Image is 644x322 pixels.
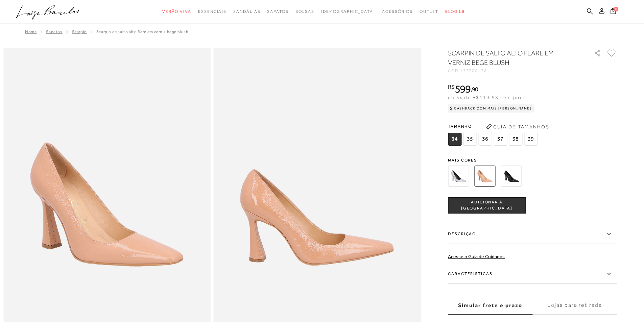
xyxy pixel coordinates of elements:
a: categoryNavScreenReaderText [295,5,314,18]
button: ADICIONAR À [GEOGRAPHIC_DATA] [448,197,526,214]
a: categoryNavScreenReaderText [162,5,191,18]
label: Descrição [448,224,617,244]
i: R$ [448,84,455,90]
img: SCARPIN DE SALTO ALTO FLARE EM VERNIZ PRETO [501,166,522,187]
a: categoryNavScreenReaderText [420,5,438,18]
span: 34 [448,133,461,146]
a: SAPATOS [46,29,62,34]
a: noSubCategoriesText [321,5,375,18]
span: 35 [463,133,477,146]
a: Acesse o Guia de Cuidados [448,254,505,259]
a: Scarpin [72,29,87,34]
span: [DEMOGRAPHIC_DATA] [321,9,375,14]
label: Simular frete e prazo [448,296,532,315]
img: SCARPIN DE SALTO ALTO FLARE EM VERNIZ BEGE BLUSH [474,166,495,187]
span: 0 [614,7,618,11]
i: , [471,86,478,92]
span: 36 [478,133,492,146]
a: categoryNavScreenReaderText [382,5,413,18]
a: categoryNavScreenReaderText [233,5,260,18]
span: 137700172 [460,68,487,73]
button: 0 [609,7,618,17]
span: Acessórios [382,9,413,14]
span: SCARPIN DE SALTO ALTO FLARE EM VERNIZ BEGE BLUSH [96,29,189,34]
a: categoryNavScreenReaderText [198,5,226,18]
span: Bolsas [295,9,314,14]
div: Cashback com Mais [PERSON_NAME] [448,104,534,113]
span: Mais cores [448,158,617,162]
span: Verão Viva [162,9,191,14]
span: Sapatos [267,9,288,14]
button: Guia de Tamanhos [484,121,551,132]
span: 39 [524,133,538,146]
span: BLOG LB [445,9,465,14]
a: categoryNavScreenReaderText [267,5,288,18]
label: Características [448,264,617,284]
span: ou 5x de R$119,98 sem juros [448,95,526,100]
span: Outlet [420,9,438,14]
span: 90 [472,85,478,93]
label: Lojas para retirada [532,296,617,315]
img: SCARPIN DE SALTO ALTO FLARE EM COBRA METALIZADA PRATA [448,166,469,187]
span: 599 [455,83,471,95]
span: 38 [509,133,522,146]
span: 37 [494,133,507,146]
a: BLOG LB [445,5,465,18]
a: Home [25,29,37,34]
h1: SCARPIN DE SALTO ALTO FLARE EM VERNIZ BEGE BLUSH [448,48,575,67]
span: Sandálias [233,9,260,14]
div: CÓD: [448,69,583,73]
span: ADICIONAR À [GEOGRAPHIC_DATA] [448,199,525,211]
span: Tamanho [448,121,539,131]
span: Essenciais [198,9,226,14]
